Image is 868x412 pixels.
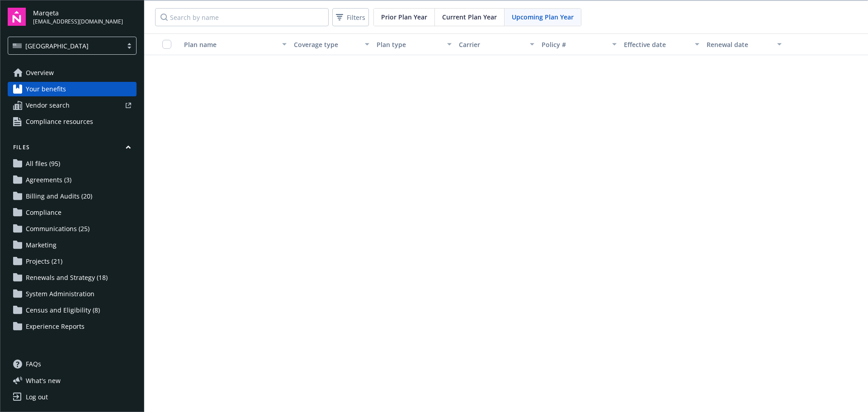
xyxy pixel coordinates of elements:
input: Search by name [155,8,329,26]
span: Overview [26,66,54,80]
span: Your benefits [26,82,66,96]
button: Filters [332,8,369,26]
span: Billing and Audits (20) [26,189,92,204]
a: Census and Eligibility (8) [8,303,137,317]
a: Communications (25) [8,222,137,236]
a: Overview [8,66,137,80]
a: FAQs [8,357,137,371]
span: Vendor search [26,98,70,113]
div: Plan name [184,40,277,49]
a: Projects (21) [8,254,137,269]
span: Upcoming Plan Year [512,12,574,22]
button: Carrier [455,33,538,55]
a: Billing and Audits (20) [8,189,137,204]
span: Filters [334,11,367,24]
input: Select all [162,40,171,49]
button: Files [8,143,137,155]
span: Marketing [26,238,57,252]
div: Carrier [459,40,524,49]
span: Census and Eligibility (8) [26,303,100,317]
span: Agreements (3) [26,173,71,187]
a: Compliance resources [8,114,137,129]
span: Communications (25) [26,222,90,236]
div: Coverage type [294,40,359,49]
button: Marqeta[EMAIL_ADDRESS][DOMAIN_NAME] [33,8,137,26]
span: [EMAIL_ADDRESS][DOMAIN_NAME] [33,18,123,26]
a: Renewals and Strategy (18) [8,270,137,285]
span: All files (95) [26,156,60,171]
a: Vendor search [8,98,137,113]
a: System Administration [8,287,137,301]
button: Plan type [373,33,456,55]
span: Renewals and Strategy (18) [26,270,108,285]
button: Coverage type [290,33,373,55]
span: Current Plan Year [442,12,497,22]
span: Compliance resources [26,114,93,129]
span: Marqeta [33,8,123,18]
span: Experience Reports [26,319,85,334]
a: Compliance [8,205,137,220]
span: Compliance [26,205,61,220]
button: Effective date [620,33,703,55]
div: Effective date [624,40,689,49]
img: navigator-logo.svg [8,8,26,26]
div: Plan type [377,40,442,49]
button: Renewal date [703,33,786,55]
a: Experience Reports [8,319,137,334]
div: Log out [26,390,48,404]
a: Agreements (3) [8,173,137,187]
span: Projects (21) [26,254,62,269]
button: Policy # [538,33,621,55]
span: Filters [347,13,365,22]
span: What ' s new [26,376,61,385]
span: Prior Plan Year [381,12,427,22]
div: Renewal date [707,40,772,49]
a: All files (95) [8,156,137,171]
button: What's new [8,376,75,385]
span: [GEOGRAPHIC_DATA] [13,41,118,51]
span: [GEOGRAPHIC_DATA] [25,41,89,51]
div: Policy # [542,40,607,49]
a: Marketing [8,238,137,252]
a: Your benefits [8,82,137,96]
button: Plan name [180,33,290,55]
span: FAQs [26,357,41,371]
span: System Administration [26,287,94,301]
